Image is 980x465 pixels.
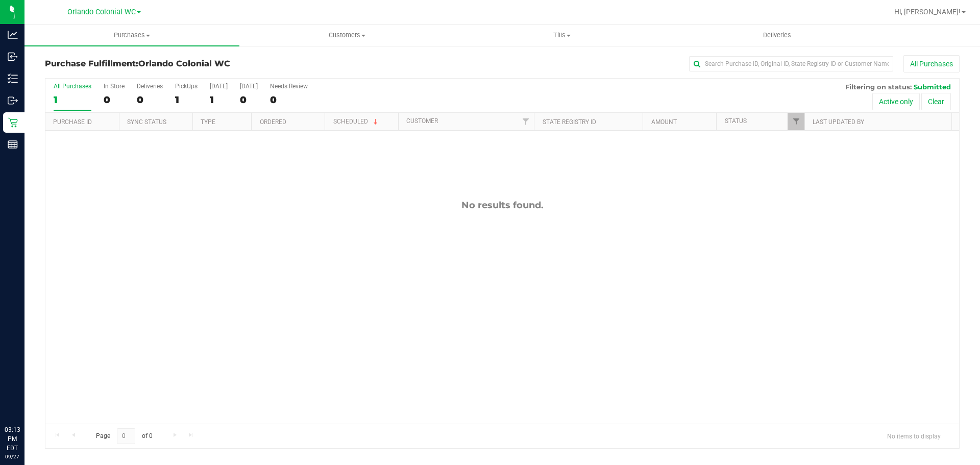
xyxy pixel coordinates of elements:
a: Deliveries [670,25,885,46]
button: All Purchases [903,55,960,72]
a: Filter [788,113,804,130]
inline-svg: Inbound [8,52,18,62]
div: 0 [104,94,125,106]
a: State Registry ID [543,118,596,126]
div: PickUps [175,83,198,90]
a: Tills [454,25,669,46]
span: Orlando Colonial WC [138,59,230,68]
div: Needs Review [270,83,308,90]
div: 0 [137,94,163,106]
a: Customer [406,117,438,125]
input: Search Purchase ID, Original ID, State Registry ID or Customer Name... [689,56,893,71]
a: Scheduled [333,118,380,125]
p: 09/27 [5,453,20,460]
iframe: Resource center [10,383,41,414]
a: Type [201,118,215,126]
button: Active only [872,93,920,110]
div: 1 [54,94,91,106]
a: Amount [651,118,677,126]
div: [DATE] [210,83,228,90]
inline-svg: Reports [8,139,18,150]
div: 1 [210,94,228,106]
inline-svg: Inventory [8,74,18,84]
div: In Store [104,83,125,90]
span: Filtering on status: [845,83,912,91]
a: Purchase ID [53,118,92,126]
span: Tills [455,31,669,40]
div: 0 [240,94,258,106]
button: Clear [921,93,951,110]
div: All Purchases [54,83,91,90]
a: Sync Status [127,118,166,126]
a: Filter [517,113,534,130]
inline-svg: Analytics [8,30,18,40]
div: No results found. [45,200,959,211]
a: Ordered [260,118,286,126]
a: Customers [239,25,454,46]
inline-svg: Outbound [8,95,18,106]
span: Submitted [914,83,951,91]
a: Status [725,117,747,125]
span: Orlando Colonial WC [67,8,136,16]
inline-svg: Retail [8,117,18,128]
span: Customers [240,31,454,40]
span: Deliveries [749,31,805,40]
span: No items to display [879,428,949,444]
div: [DATE] [240,83,258,90]
a: Purchases [24,25,239,46]
div: Deliveries [137,83,163,90]
a: Last Updated By [813,118,864,126]
span: Page of 0 [87,428,161,444]
div: 1 [175,94,198,106]
h3: Purchase Fulfillment: [45,59,350,68]
p: 03:13 PM EDT [5,425,20,453]
div: 0 [270,94,308,106]
span: Purchases [24,31,239,40]
span: Hi, [PERSON_NAME]! [894,8,961,16]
